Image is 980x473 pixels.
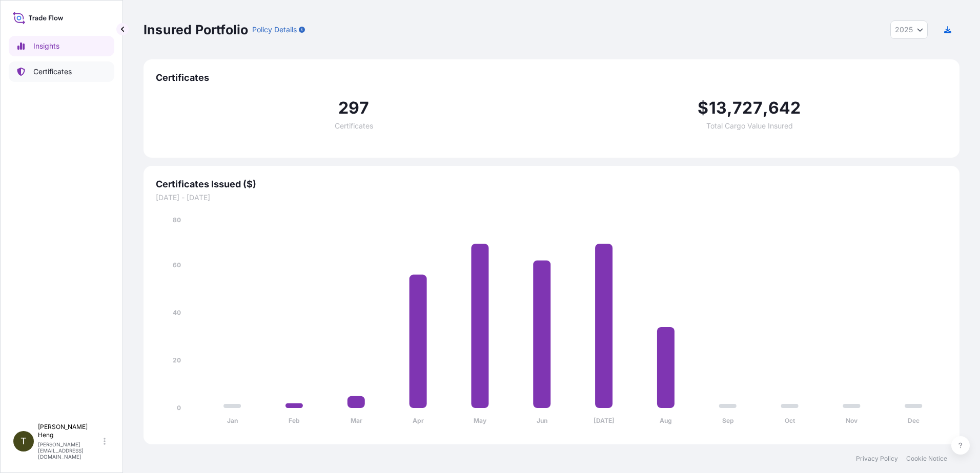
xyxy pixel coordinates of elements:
[413,417,424,424] tspan: Apr
[173,356,181,364] tspan: 20
[33,41,59,51] p: Insights
[474,417,487,424] tspan: May
[537,417,547,424] tspan: Jun
[732,100,763,116] span: 727
[890,20,928,39] button: Year Selector
[173,261,181,269] tspan: 60
[706,122,793,130] span: Total Cargo Value Insured
[906,455,947,463] a: Cookie Notice
[895,25,913,35] span: 2025
[698,100,708,116] span: $
[227,417,238,424] tspan: Jan
[177,404,181,412] tspan: 0
[908,417,920,424] tspan: Dec
[660,417,672,424] tspan: Aug
[335,122,373,130] span: Certificates
[709,100,727,116] span: 13
[722,417,734,424] tspan: Sep
[727,100,732,116] span: ,
[338,100,369,116] span: 297
[156,192,947,203] span: [DATE] - [DATE]
[252,25,297,35] p: Policy Details
[33,67,72,77] p: Certificates
[38,423,101,439] p: [PERSON_NAME] Heng
[351,417,362,424] tspan: Mar
[21,436,27,446] span: T
[173,309,181,316] tspan: 40
[768,100,801,116] span: 642
[9,61,114,82] a: Certificates
[9,36,114,56] a: Insights
[144,21,248,38] p: Insured Portfolio
[156,178,947,190] span: Certificates Issued ($)
[289,417,300,424] tspan: Feb
[594,417,615,424] tspan: [DATE]
[763,100,768,116] span: ,
[856,455,898,463] a: Privacy Policy
[785,417,795,424] tspan: Oct
[156,72,947,84] span: Certificates
[846,417,858,424] tspan: Nov
[173,216,181,224] tspan: 80
[38,441,101,460] p: [PERSON_NAME][EMAIL_ADDRESS][DOMAIN_NAME]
